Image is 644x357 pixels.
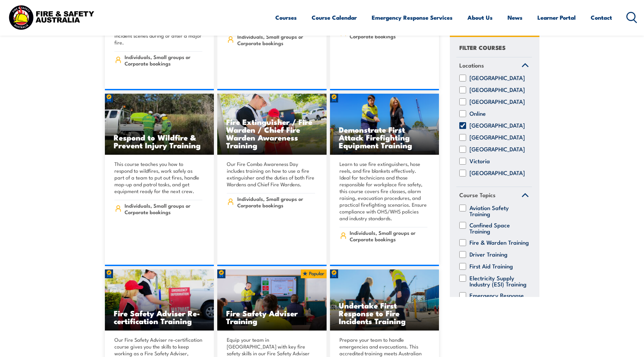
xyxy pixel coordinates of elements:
[330,94,439,155] a: Demonstrate First Attack Firefighting Equipment Training
[470,292,529,304] label: Emergency Response & Rescue Training
[470,123,525,129] label: [GEOGRAPHIC_DATA]
[275,8,297,26] a: Courses
[237,33,315,46] span: Individuals, Small groups or Corporate bookings
[350,26,427,39] span: Individuals, Small groups or Corporate bookings
[470,239,529,246] label: Fire & Warden Training
[508,8,522,26] a: News
[470,263,513,270] label: First Aid Training
[470,87,525,94] label: [GEOGRAPHIC_DATA]
[456,187,532,205] a: Course Topics
[591,8,612,26] a: Contact
[125,202,202,215] span: Individuals, Small groups or Corporate bookings
[114,161,203,194] p: This course teaches you how to respond to wildfires, work safely as part of a team to put out fir...
[227,161,315,188] p: Our Fire Combo Awareness Day includes training on how to use a fire extinguisher and the duties o...
[470,134,525,141] label: [GEOGRAPHIC_DATA]
[470,205,529,217] label: Aviation Safety Training
[470,251,508,258] label: Driver Training
[350,229,427,242] span: Individuals, Small groups or Corporate bookings
[537,8,576,26] a: Learner Portal
[105,269,214,331] a: Fire Safety Adviser Re-certification Training
[312,8,357,26] a: Course Calendar
[470,75,525,82] label: [GEOGRAPHIC_DATA]
[470,111,486,117] label: Online
[339,161,428,222] p: Learn to use fire extinguishers, hose reels, and fire blankets effectively. Ideal for technicians...
[470,222,529,234] label: Confined Space Training
[470,275,529,287] label: Electricity Supply Industry (ESI) Training
[330,269,439,331] a: Undertake First Response to Fire Incidents Training
[470,170,525,177] label: [GEOGRAPHIC_DATA]
[339,301,430,325] h3: Undertake First Response to Fire Incidents Training
[226,118,318,149] h3: Fire Extinguisher / Fire Warden / Chief Fire Warden Awareness Training
[459,191,496,200] span: Course Topics
[105,269,214,331] img: Fire Safety Advisor Re-certification
[459,43,505,52] h4: FILTER COURSES
[467,8,493,26] a: About Us
[470,99,525,106] label: [GEOGRAPHIC_DATA]
[105,94,214,155] img: Respond to Wildfire Training & Prevent Injury
[456,57,532,75] a: Locations
[339,126,430,149] h3: Demonstrate First Attack Firefighting Equipment Training
[114,133,205,149] h3: Respond to Wildfire & Prevent Injury Training
[217,94,327,155] img: Fire Combo Awareness Day
[459,61,484,70] span: Locations
[470,146,525,153] label: [GEOGRAPHIC_DATA]
[105,94,214,155] a: Respond to Wildfire & Prevent Injury Training
[372,8,453,26] a: Emergency Response Services
[237,195,315,208] span: Individuals, Small groups or Corporate bookings
[226,309,318,325] h3: Fire Safety Adviser Training
[470,158,490,165] label: Victoria
[125,54,202,67] span: Individuals, Small groups or Corporate bookings
[217,269,327,331] img: Fire Safety Advisor
[114,309,205,325] h3: Fire Safety Adviser Re-certification Training
[330,94,439,155] img: Demonstrate First Attack Firefighting Equipment
[217,94,327,155] a: Fire Extinguisher / Fire Warden / Chief Fire Warden Awareness Training
[217,269,327,331] a: Fire Safety Adviser Training
[330,269,439,331] img: Undertake First Response to Fire Incidents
